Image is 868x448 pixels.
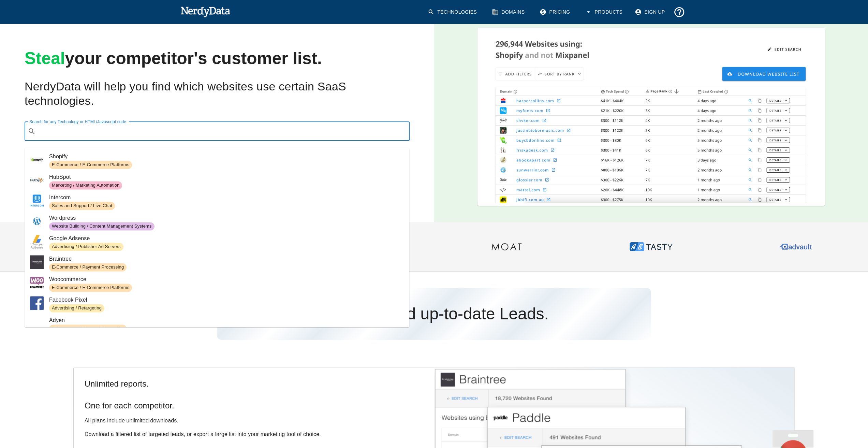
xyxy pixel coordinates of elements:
span: E-Commerce / Payment Processing [49,326,127,332]
span: Shopify [49,153,404,161]
span: E-Commerce / Payment Processing [49,264,127,271]
h1: your competitor's customer list. [25,49,410,69]
span: Woocommerce [49,275,404,284]
span: Intercom [49,193,404,202]
a: Pricing [535,3,575,21]
span: Facebook Pixel [49,296,404,304]
span: Advertising / Retargeting [49,305,104,312]
span: Marketing / Marketing Automation [49,182,122,189]
h3: Accurate and up-to-date Leads. [217,288,651,340]
p: All plans include unlimited downloads. [85,417,423,425]
a: Domains [488,3,530,21]
img: Advault [774,225,818,269]
span: Wordpress [49,214,404,222]
img: A screenshot of a report showing the total number of websites using Shopify [477,28,825,203]
span: Google Adsense [49,234,404,243]
button: Products [581,3,628,21]
p: Download a filtered list of targeted leads, or export a large list into your marketing tool of ch... [85,430,423,438]
a: Technologies [424,3,482,21]
span: Advertising / Publisher Ad Servers [49,244,123,250]
img: NerdyData.com [180,5,231,18]
img: ABTasty [629,225,673,269]
span: Website Building / Content Management Systems [49,223,155,230]
label: Search for any Technology or HTML/Javascript code [29,119,126,125]
a: Sign Up [631,3,670,21]
img: Moat [485,225,528,269]
span: Sales and Support / Live Chat [49,203,115,209]
span: E-Commerce / E-Commerce Platforms [49,285,132,291]
button: Support and Documentation [671,3,688,21]
span: HubSpot [49,173,404,181]
span: Steal [25,49,65,68]
span: Adyen [49,316,404,324]
span: E-Commerce / E-Commerce Platforms [49,162,132,168]
h5: Unlimited reports. One for each competitor. [85,378,423,411]
span: Braintree [49,255,404,263]
h2: NerdyData will help you find which websites use certain SaaS technologies. [25,80,410,108]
